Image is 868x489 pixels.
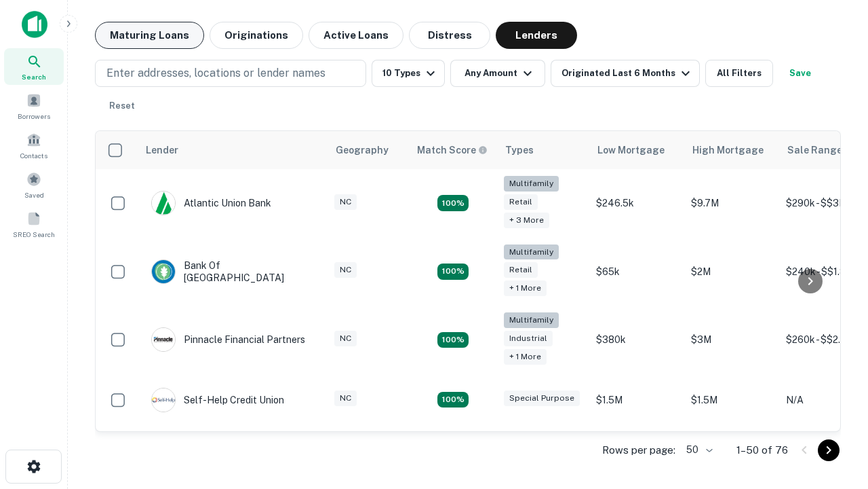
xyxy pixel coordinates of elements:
button: Any Amount [450,60,545,87]
td: $380k [589,306,684,374]
button: Lenders [496,22,577,49]
button: Originated Last 6 Months [551,60,700,87]
div: High Mortgage [692,142,764,158]
td: $65k [589,238,684,306]
img: capitalize-icon.png [22,11,47,38]
th: High Mortgage [684,131,779,169]
div: + 3 more [504,213,549,228]
div: 50 [681,440,715,460]
th: Geography [328,131,409,169]
a: Search [4,48,64,85]
span: Contacts [20,150,47,161]
img: picture [152,388,175,412]
th: Types [497,131,589,169]
button: Reset [100,92,144,120]
div: + 1 more [504,280,547,296]
span: Borrowers [18,111,50,122]
button: All Filters [705,60,773,87]
td: $3M [684,306,779,374]
p: Rows per page: [602,442,675,458]
span: SREO Search [13,229,55,240]
div: Types [505,142,534,158]
div: + 1 more [504,349,547,365]
div: NC [334,262,357,278]
iframe: Chat Widget [800,337,868,402]
td: $1.5M [589,374,684,426]
div: NC [334,391,357,406]
div: Bank Of [GEOGRAPHIC_DATA] [151,259,314,284]
a: Contacts [4,127,64,164]
div: Matching Properties: 17, hasApolloMatch: undefined [437,264,469,280]
a: Borrowers [4,88,64,124]
img: picture [152,192,175,215]
div: Retail [504,262,538,278]
div: NC [334,331,357,346]
h6: Match Score [417,143,485,158]
div: Atlantic Union Bank [151,191,271,215]
button: Distress [409,22,490,49]
button: Originations [210,22,303,49]
div: Originated Last 6 Months [561,65,694,81]
div: Special Purpose [504,391,580,406]
img: picture [152,328,175,351]
button: 10 Types [372,60,445,87]
button: Save your search to get updates of matches that match your search criteria. [778,60,822,87]
button: Go to next page [818,439,840,461]
div: Geography [336,142,389,158]
td: $9.7M [684,169,779,238]
span: Saved [24,189,44,200]
div: Low Mortgage [597,142,665,158]
p: 1–50 of 76 [736,442,788,458]
th: Low Mortgage [589,131,684,169]
div: NC [334,194,357,210]
th: Capitalize uses an advanced AI algorithm to match your search with the best lender. The match sco... [409,131,497,169]
div: Multifamily [504,312,559,328]
div: Multifamily [504,176,559,192]
div: Pinnacle Financial Partners [151,327,305,352]
div: Multifamily [504,244,559,260]
p: Enter addresses, locations or lender names [106,65,325,81]
div: Industrial [504,331,553,346]
div: Sale Range [787,142,842,158]
div: Self-help Credit Union [151,388,284,412]
td: $2M [684,238,779,306]
button: Maturing Loans [95,22,204,49]
a: SREO Search [4,206,64,242]
div: Matching Properties: 14, hasApolloMatch: undefined [437,332,469,348]
span: Search [22,71,46,82]
div: Matching Properties: 10, hasApolloMatch: undefined [437,195,469,211]
th: Lender [138,131,328,169]
img: picture [152,260,175,283]
a: Saved [4,166,64,203]
div: Retail [504,194,538,210]
div: Matching Properties: 11, hasApolloMatch: undefined [437,392,469,408]
td: $246.5k [589,169,684,238]
div: Capitalize uses an advanced AI algorithm to match your search with the best lender. The match sco... [417,143,488,158]
td: $1.5M [684,374,779,426]
button: Active Loans [309,22,403,49]
button: Enter addresses, locations or lender names [95,60,366,87]
div: Lender [146,142,178,158]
